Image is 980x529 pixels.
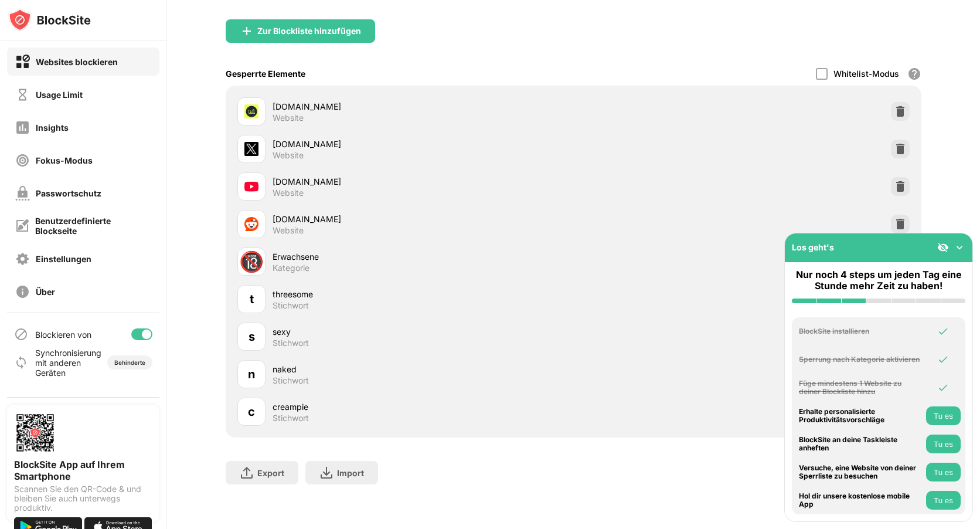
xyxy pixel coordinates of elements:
img: options-page-qr-code.png [14,412,56,454]
img: favicons [244,104,258,118]
div: Gesperrte Elemente [226,69,305,79]
img: favicons [244,217,258,231]
div: Füge mindestens 1 Website zu deiner Blockliste hinzu [799,379,923,396]
div: Passwortschutz [36,188,101,198]
div: Zur Blockliste hinzufügen [257,26,361,36]
div: [DOMAIN_NAME] [273,100,573,113]
div: Einstellungen [36,254,91,264]
div: n [248,365,255,383]
div: Website [273,150,304,161]
div: Blockieren von [35,330,91,340]
button: Tu es [926,435,961,453]
img: focus-off.svg [15,153,30,168]
div: Whitelist-Modus [833,69,899,79]
div: Los geht's [792,242,834,252]
div: Erwachsene [273,250,573,263]
img: omni-check.svg [937,354,949,365]
div: Synchronisierung mit anderen Geräten [35,348,96,378]
button: Tu es [926,463,961,481]
div: BlockSite App auf Ihrem Smartphone [14,459,152,482]
div: 🔞 [239,250,264,274]
img: customize-block-page-off.svg [15,219,29,233]
img: omni-check.svg [937,325,949,337]
div: BlockSite installieren [799,327,923,335]
img: favicons [244,179,258,194]
div: Website [273,113,304,123]
div: Stichwort [273,413,309,423]
div: Website [273,225,304,236]
img: time-usage-off.svg [15,87,30,102]
div: Über [36,287,55,297]
div: [DOMAIN_NAME] [273,175,573,188]
img: settings-off.svg [15,252,30,266]
div: Benutzerdefinierte Blockseite [35,216,151,236]
div: t [250,290,254,308]
img: block-on.svg [15,55,30,69]
img: sync-icon.svg [14,355,28,369]
img: blocking-icon.svg [14,327,28,341]
div: Import [337,468,364,478]
div: naked [273,363,573,375]
div: BlockSite an deine Taskleiste anheften [799,436,923,453]
div: threesome [273,288,573,300]
div: Stichwort [273,375,309,386]
div: Hol dir unsere kostenlose mobile App [799,492,923,509]
div: Websites blockieren [36,57,118,67]
img: omni-check.svg [937,382,949,394]
button: Tu es [926,491,961,510]
div: Erhalte personalisierte Produktivitätsvorschläge [799,408,923,425]
button: Tu es [926,406,961,425]
div: Nur noch 4 steps um jeden Tag eine Stunde mehr Zeit zu haben! [792,269,965,291]
img: insights-off.svg [15,120,30,135]
div: Insights [36,123,69,133]
div: Scannen Sie den QR-Code & und bleiben Sie auch unterwegs produktiv. [14,484,152,513]
img: favicons [244,142,258,156]
div: [DOMAIN_NAME] [273,138,573,150]
div: Versuche, eine Website von deiner Sperrliste zu besuchen [799,464,923,481]
div: Website [273,188,304,198]
div: creampie [273,401,573,413]
div: sexy [273,325,573,338]
div: Sperrung nach Kategorie aktivieren [799,355,923,364]
img: logo-blocksite.svg [8,8,91,32]
div: c [248,403,255,421]
img: omni-setup-toggle.svg [954,242,965,253]
img: about-off.svg [15,284,30,299]
div: Kategorie [273,263,309,273]
div: [DOMAIN_NAME] [273,213,573,225]
div: Behinderte [114,359,145,366]
div: Stichwort [273,300,309,311]
div: Stichwort [273,338,309,348]
div: s [249,328,255,345]
div: Export [257,468,284,478]
div: Fokus-Modus [36,155,93,165]
img: eye-not-visible.svg [937,242,949,253]
img: password-protection-off.svg [15,186,30,201]
div: Usage Limit [36,90,83,100]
